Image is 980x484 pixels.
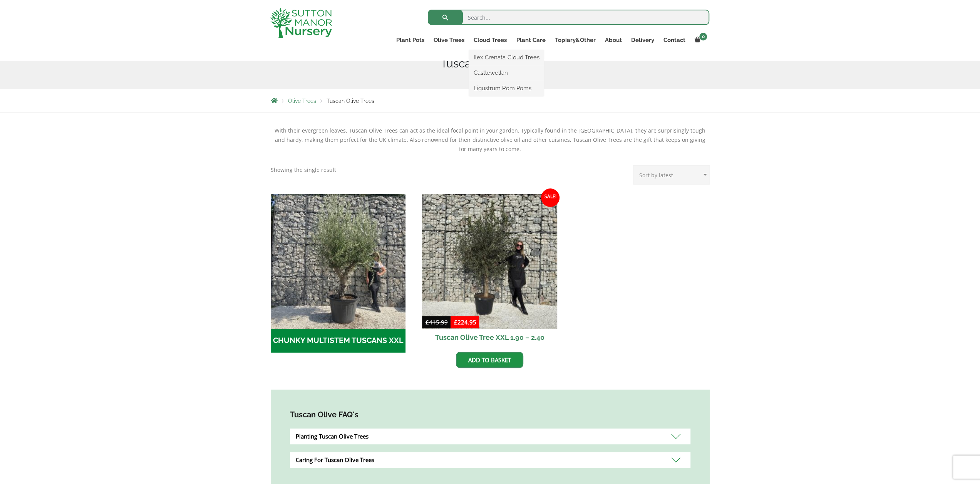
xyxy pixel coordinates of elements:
[690,35,709,45] a: 0
[327,98,374,104] span: Tuscan Olive Trees
[550,35,600,45] a: Topiary&Other
[469,67,544,79] a: Castlewellan
[271,329,406,353] h2: CHUNKY MULTISTEM TUSCANS XXL
[541,188,560,207] span: Sale!
[633,165,710,185] select: Shop order
[271,165,336,175] p: Showing the single result
[271,97,710,104] nav: Breadcrumbs
[271,126,710,154] div: With their evergreen leaves, Tuscan Olive Trees can act as the ideal focal point in your garden. ...
[600,35,626,45] a: About
[428,10,709,25] input: Search...
[290,452,690,468] div: Caring For Tuscan Olive Trees
[288,98,316,104] a: Olive Trees
[511,35,550,45] a: Plant Care
[290,429,690,444] div: Planting Tuscan Olive Trees
[626,35,658,45] a: Delivery
[422,194,557,346] a: Sale! Tuscan Olive Tree XXL 1.90 – 2.40
[425,318,429,326] span: £
[271,57,710,71] h1: Tuscan Olive Trees
[425,318,447,326] bdi: 415.99
[429,35,469,45] a: Olive Trees
[469,35,511,45] a: Cloud Trees
[290,409,690,421] h4: Tuscan Olive FAQ's
[469,82,544,94] a: Ligustrum Pom Poms
[454,318,476,326] bdi: 224.95
[271,194,406,329] img: CHUNKY MULTISTEM TUSCANS XXL
[456,352,523,368] a: Add to basket: “Tuscan Olive Tree XXL 1.90 - 2.40”
[270,8,332,38] img: logo
[271,194,406,353] a: Visit product category CHUNKY MULTISTEM TUSCANS XXL
[658,35,690,45] a: Contact
[469,52,544,63] a: Ilex Crenata Cloud Trees
[422,329,557,346] h2: Tuscan Olive Tree XXL 1.90 – 2.40
[454,318,457,326] span: £
[422,194,557,329] img: Tuscan Olive Tree XXL 1.90 - 2.40
[392,35,429,45] a: Plant Pots
[699,33,707,40] span: 0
